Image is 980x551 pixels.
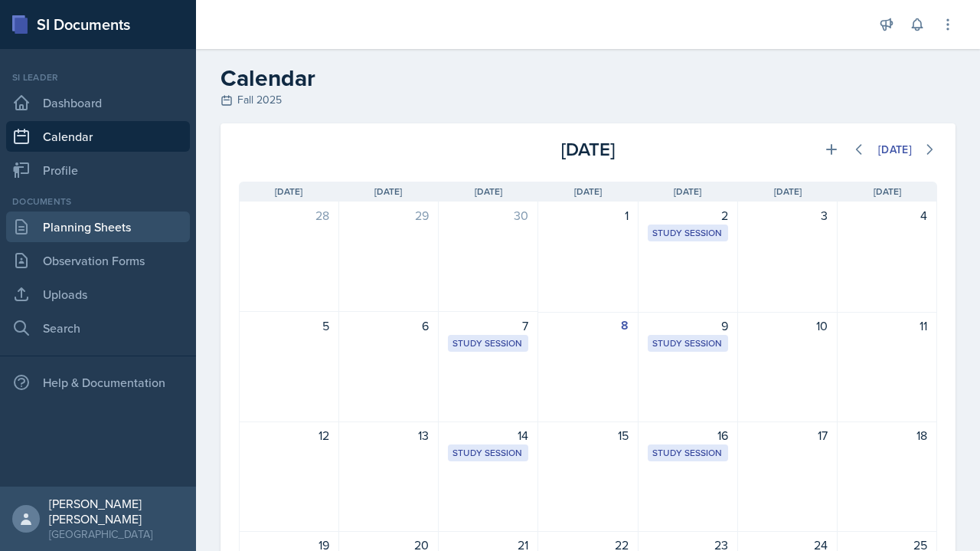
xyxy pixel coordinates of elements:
[674,185,701,198] span: [DATE]
[547,206,628,225] div: 1
[648,426,728,444] div: 16
[747,206,828,225] div: 3
[452,336,524,350] div: Study Session
[547,316,628,335] div: 8
[847,206,927,225] div: 4
[220,92,955,108] div: Fall 2025
[472,136,704,163] div: [DATE]
[249,426,329,444] div: 12
[747,316,828,335] div: 10
[652,336,724,350] div: Study Session
[452,446,524,460] div: Study Session
[774,185,802,198] span: [DATE]
[220,64,955,92] h2: Calendar
[348,206,429,225] div: 29
[847,316,927,335] div: 11
[6,245,190,276] a: Observation Forms
[648,316,728,335] div: 9
[648,206,728,225] div: 2
[847,426,927,444] div: 18
[6,212,190,242] a: Planning Sheets
[652,226,724,240] div: Study Session
[6,313,190,343] a: Search
[49,496,184,526] div: [PERSON_NAME] [PERSON_NAME]
[448,316,528,335] div: 7
[6,121,190,152] a: Calendar
[275,185,302,198] span: [DATE]
[249,316,329,335] div: 5
[747,426,828,444] div: 17
[348,426,429,444] div: 13
[574,185,602,198] span: [DATE]
[475,185,502,198] span: [DATE]
[6,87,190,118] a: Dashboard
[6,279,190,310] a: Uploads
[6,195,190,208] div: Documents
[6,367,190,398] div: Help & Documentation
[49,526,184,542] div: [GEOGRAPHIC_DATA]
[448,206,528,225] div: 30
[6,71,190,84] div: Si leader
[878,143,912,156] div: [DATE]
[348,316,429,335] div: 6
[874,185,901,198] span: [DATE]
[547,426,628,444] div: 15
[249,206,329,225] div: 28
[6,155,190,185] a: Profile
[652,446,724,460] div: Study Session
[448,426,528,444] div: 14
[374,185,402,198] span: [DATE]
[868,136,922,162] button: [DATE]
